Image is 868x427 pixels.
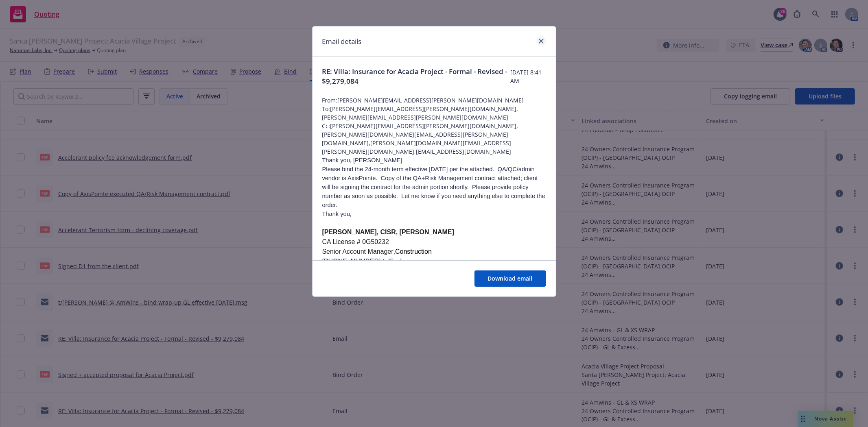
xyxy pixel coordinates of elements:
span: From: [PERSON_NAME][EMAIL_ADDRESS][PERSON_NAME][DOMAIN_NAME] [322,96,546,105]
span: , [394,248,395,255]
h1: Email details [322,36,362,47]
span: CA License # 0G50232 [322,238,389,245]
p: Please bind the 24-month term effective [DATE] per the attached. QA/QC/admin vendor is AxisPointe... [322,165,546,209]
span: Senior Account Manager [322,248,394,255]
span: Cc: [PERSON_NAME][EMAIL_ADDRESS][PERSON_NAME][DOMAIN_NAME],[PERSON_NAME][DOMAIN_NAME][EMAIL_ADDRE... [322,122,546,156]
span: RE: Villa: Insurance for Acacia Project - Formal - Revised - $9,279,084 [322,67,511,86]
span: [PHONE_NUMBER] (office) [322,258,402,265]
span: Download email [488,274,533,282]
a: close [536,36,546,46]
p: Thank you, [322,209,546,218]
span: Construction [395,248,432,255]
button: Download email [474,270,546,287]
p: Thank you, [PERSON_NAME]. [322,156,546,165]
span: [DATE] 8:41 AM [511,68,546,85]
span: [PERSON_NAME], CISR, [PERSON_NAME] [322,229,454,235]
span: To: [PERSON_NAME][EMAIL_ADDRESS][PERSON_NAME][DOMAIN_NAME],[PERSON_NAME][EMAIL_ADDRESS][PERSON_NA... [322,105,546,122]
